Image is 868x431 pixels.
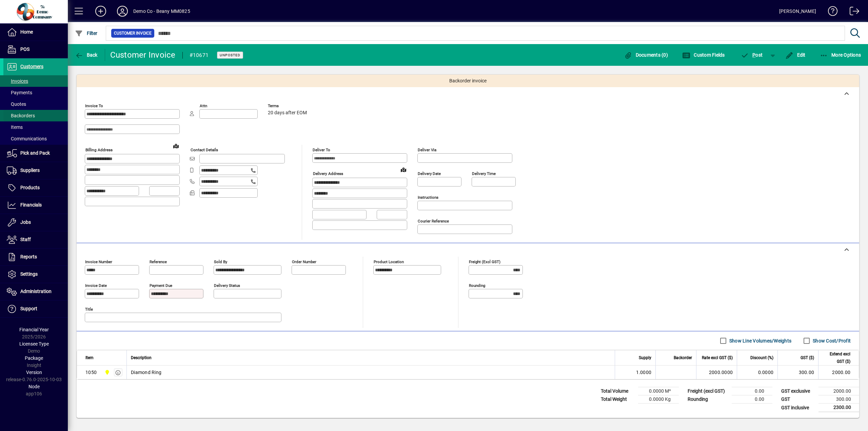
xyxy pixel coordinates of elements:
td: 0.00 [732,395,772,404]
td: 300.00 [777,366,818,379]
span: Item [85,354,94,361]
a: Staff [3,231,68,248]
td: GST inclusive [778,404,818,412]
span: Invoices [7,78,28,84]
td: Total Weight [597,395,638,404]
span: Administration [20,289,52,294]
span: Licensee Type [19,341,49,347]
a: Reports [3,249,68,266]
button: Profile [112,5,133,17]
td: Total Volume [597,387,638,395]
a: View on map [171,140,181,151]
button: Edit [784,49,807,61]
span: Edit [785,52,806,58]
a: Settings [3,266,68,283]
mat-label: Delivery time [472,171,496,176]
span: Backorder invoice [449,77,487,84]
td: 2300.00 [818,404,859,412]
span: Settings [20,271,38,277]
td: 0.0000 Kg [638,395,679,404]
span: Description [131,354,152,361]
mat-label: Reference [150,259,167,264]
div: Customer Invoice [110,50,176,60]
span: Payments [7,90,32,95]
span: Staff [20,237,31,242]
a: Pick and Pack [3,145,68,162]
span: GST ($) [801,354,814,361]
a: Knowledge Base [823,1,838,23]
mat-label: Deliver via [418,148,436,152]
td: 300.00 [818,395,859,404]
span: Financials [20,202,42,208]
span: Rate excl GST ($) [702,354,733,361]
span: 1.0000 [636,369,652,376]
div: 2000.0000 [701,369,733,376]
button: Custom Fields [680,49,727,61]
div: 1050 [85,369,97,376]
a: View on map [398,164,409,175]
span: Node [28,384,40,389]
a: Communications [3,133,68,144]
div: Demo Co - Beany MM0825 [133,6,190,17]
span: Custom Fields [682,52,725,58]
a: Backorders [3,110,68,121]
span: POS [20,46,29,52]
td: 0.00 [732,387,772,395]
span: Backorders [7,113,35,118]
mat-label: Attn [200,103,207,108]
td: Freight (excl GST) [684,387,732,395]
span: Communications [7,136,47,141]
mat-label: Delivery status [214,283,240,288]
a: Logout [845,1,860,23]
a: Jobs [3,214,68,231]
span: Products [20,185,40,190]
a: Invoices [3,75,68,87]
a: POS [3,41,68,58]
td: Rounding [684,395,732,404]
div: #10671 [190,50,209,61]
a: Financials [3,197,68,214]
span: Package [25,355,43,361]
mat-label: Delivery date [418,171,441,176]
span: Pick and Pack [20,150,50,156]
span: 20 days after EOM [268,110,307,116]
td: 2000.00 [818,366,859,379]
span: Financial Year [19,327,49,332]
mat-label: Rounding [469,283,485,288]
span: Quotes [7,101,26,107]
a: Suppliers [3,162,68,179]
mat-label: Invoice date [85,283,107,288]
span: Supply [639,354,651,361]
mat-label: Title [85,307,93,312]
span: Jobs [20,219,31,225]
button: Post [737,49,766,61]
span: Items [7,124,23,130]
span: Unposted [220,53,240,57]
mat-label: Sold by [214,259,227,264]
mat-label: Instructions [418,195,438,200]
span: Documents (0) [624,52,668,58]
mat-label: Invoice number [85,259,112,264]
span: Wellington [103,369,111,376]
span: Support [20,306,37,311]
app-page-header-button: Back [68,49,105,61]
span: Diamond Ring [131,369,161,376]
span: More Options [820,52,861,58]
mat-label: Product location [374,259,404,264]
span: Version [26,370,42,375]
span: Reports [20,254,37,259]
button: More Options [818,49,863,61]
span: Discount (%) [750,354,773,361]
mat-label: Courier Reference [418,219,449,223]
span: Home [20,29,33,35]
span: Customers [20,64,43,69]
span: Backorder [674,354,692,361]
span: ost [741,52,763,58]
a: Administration [3,283,68,300]
td: GST [778,395,818,404]
label: Show Cost/Profit [811,337,851,344]
a: Items [3,121,68,133]
label: Show Line Volumes/Weights [728,337,791,344]
a: Quotes [3,98,68,110]
mat-label: Freight (excl GST) [469,259,500,264]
